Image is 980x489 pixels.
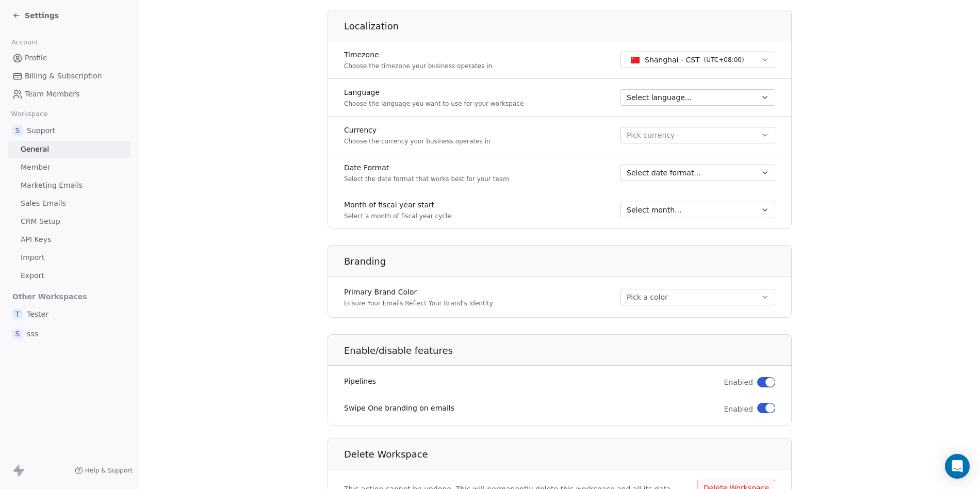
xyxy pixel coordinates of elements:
[21,198,66,209] span: Sales Emails
[344,212,451,220] p: Select a month of fiscal year cycle
[8,195,130,212] a: Sales Emails
[8,68,130,85] a: Billing & Subscription
[21,234,51,245] span: API Keys
[8,249,130,266] a: Import
[12,309,23,319] span: T
[8,267,130,284] a: Export
[7,106,52,122] span: Workspace
[27,125,55,136] span: Support
[8,231,130,248] a: API Keys
[25,53,47,63] span: Profile
[344,448,792,461] h1: Delete Workspace
[627,205,681,215] span: Select month...
[724,404,753,414] span: Enabled
[21,252,44,263] span: Import
[344,175,509,183] p: Select the date format that works best for your team
[25,89,79,100] span: Team Members
[75,466,133,475] a: Help & Support
[8,213,130,230] a: CRM Setup
[344,376,376,386] label: Pipelines
[21,270,44,281] span: Export
[945,454,970,479] div: Open Intercom Messenger
[344,287,493,297] label: Primary Brand Color
[344,162,509,173] label: Date Format
[12,125,23,136] span: S
[21,144,49,155] span: General
[8,141,130,158] a: General
[627,92,692,103] span: Select language...
[344,50,492,60] label: Timezone
[344,87,524,97] label: Language
[21,162,51,173] span: Member
[12,329,23,339] span: s
[8,50,130,67] a: Profile
[344,125,491,135] label: Currency
[344,345,792,357] h1: Enable/disable features
[27,329,38,339] span: sss
[85,466,133,475] span: Help & Support
[627,168,701,178] span: Select date format...
[344,200,451,210] label: Month of fiscal year start
[8,86,130,103] a: Team Members
[344,403,454,413] label: Swipe One branding on emails
[724,377,753,387] span: Enabled
[704,55,744,64] span: ( UTC+08:00 )
[344,100,524,108] p: Choose the language you want to use for your workspace
[645,55,700,65] span: Shanghai - CST
[8,177,130,194] a: Marketing Emails
[344,137,491,145] p: Choose the currency your business operates in
[344,299,493,307] p: Ensure Your Emails Reflect Your Brand's Identity
[8,288,91,305] span: Other Workspaces
[12,10,59,21] a: Settings
[344,20,792,32] h1: Localization
[25,10,59,21] span: Settings
[620,52,775,68] button: Shanghai - CST(UTC+08:00)
[620,127,775,143] button: Pick currency
[7,35,43,50] span: Account
[25,71,102,81] span: Billing & Subscription
[8,159,130,176] a: Member
[21,216,60,227] span: CRM Setup
[620,289,775,305] button: Pick a color
[27,309,48,319] span: Tester
[627,130,675,141] span: Pick currency
[344,255,792,268] h1: Branding
[344,62,492,70] p: Choose the timezone your business operates in
[21,180,83,191] span: Marketing Emails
